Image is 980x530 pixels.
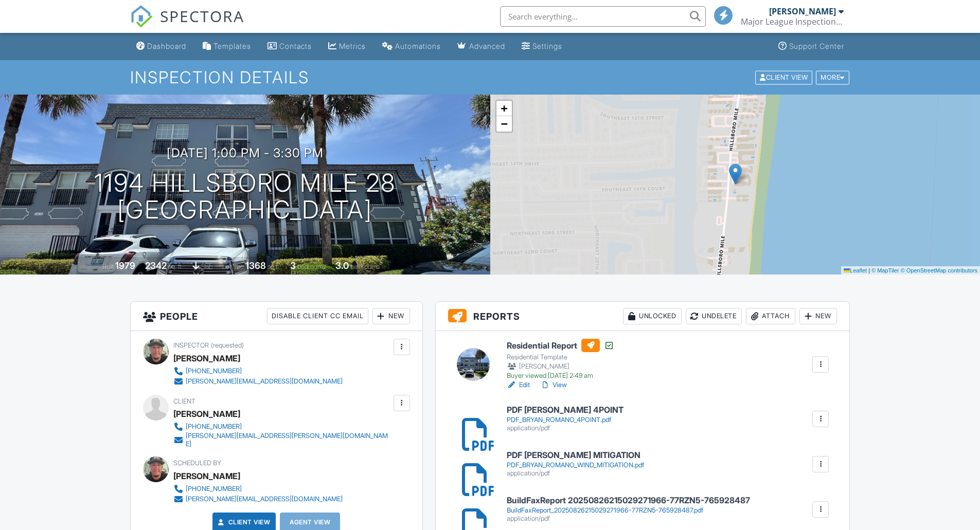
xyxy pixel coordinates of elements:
[507,515,750,523] div: application/pdf
[324,37,370,56] a: Metrics
[173,484,343,494] a: [PHONE_NUMBER]
[173,494,343,504] a: [PERSON_NAME][EMAIL_ADDRESS][DOMAIN_NAME]
[186,432,391,448] div: [PERSON_NAME][EMAIL_ADDRESS][PERSON_NAME][DOMAIN_NAME]
[297,263,326,270] span: bedrooms
[799,308,837,324] div: New
[507,406,623,432] a: PDF [PERSON_NAME] 4POINT PDF_BRYAN_ROMANO_4POINT.pdf application/pdf
[746,308,795,324] div: Attach
[173,459,221,467] span: Scheduled By
[132,37,190,56] a: Dashboard
[372,308,410,324] div: New
[755,70,812,84] div: Client View
[501,102,507,115] span: +
[686,308,742,324] div: Undelete
[507,416,623,424] div: PDF_BRYAN_ROMANO_4POINT.pdf
[469,42,505,50] div: Advanced
[507,361,614,372] div: [PERSON_NAME]
[789,42,844,50] div: Support Center
[868,267,870,273] span: |
[507,372,614,380] div: Buyer viewed [DATE] 2:49 am
[147,42,186,50] div: Dashboard
[173,422,391,432] a: [PHONE_NUMBER]
[102,263,114,270] span: Built
[754,73,815,81] a: Client View
[507,461,644,469] div: PDF_BRYAN_ROMANO_WIND_MITIGATION.pdf
[350,263,380,270] span: bathrooms
[145,260,167,271] div: 2342
[500,6,706,27] input: Search everything...
[173,406,240,422] div: [PERSON_NAME]
[816,70,849,84] div: More
[507,496,750,505] h6: BuildFaxReport 20250826215029271966-77RZN5-765928487
[774,37,848,56] a: Support Center
[844,267,867,273] a: Leaflet
[173,468,240,484] div: [PERSON_NAME]
[290,260,296,271] div: 3
[160,5,244,27] span: SPECTORA
[507,353,614,361] div: Residential Template
[211,341,244,349] span: (requested)
[245,260,266,271] div: 1368
[741,16,844,27] div: Major League Inspections LLC
[395,42,441,50] div: Automations
[173,432,391,448] a: [PERSON_NAME][EMAIL_ADDRESS][PERSON_NAME][DOMAIN_NAME]
[453,37,509,56] a: Advanced
[201,263,212,270] span: slab
[130,14,244,35] a: SPECTORA
[540,380,567,390] a: View
[279,42,312,50] div: Contacts
[507,496,750,522] a: BuildFaxReport 20250826215029271966-77RZN5-765928487 BuildFaxReport_20250826215029271966-77RZN5-7...
[501,117,507,130] span: −
[901,267,977,273] a: © OpenStreetMap contributors
[222,263,244,270] span: Lot Size
[94,170,396,224] h1: 1194 Hillsboro Mile 28 [GEOGRAPHIC_DATA]
[173,376,343,387] a: [PERSON_NAME][EMAIL_ADDRESS][DOMAIN_NAME]
[267,308,368,324] div: Disable Client CC Email
[186,367,242,375] div: [PHONE_NUMBER]
[130,68,850,86] h1: Inspection Details
[496,116,512,132] a: Zoom out
[173,366,343,376] a: [PHONE_NUMBER]
[216,517,271,527] a: Client View
[173,397,195,405] span: Client
[186,377,343,386] div: [PERSON_NAME][EMAIL_ADDRESS][DOMAIN_NAME]
[167,146,324,160] h3: [DATE] 1:00 pm - 3:30 pm
[729,163,742,185] img: Marker
[507,469,644,478] div: application/pdf
[623,308,682,324] div: Unlocked
[335,260,349,271] div: 3.0
[263,37,316,56] a: Contacts
[507,424,623,432] div: application/pdf
[130,5,153,28] img: The Best Home Inspection Software - Spectora
[268,263,280,270] span: sq.ft.
[131,302,422,331] h3: People
[186,423,242,431] div: [PHONE_NUMBER]
[436,302,850,331] h3: Reports
[213,42,251,50] div: Templates
[168,263,183,270] span: sq. ft.
[199,37,255,56] a: Templates
[507,339,614,380] a: Residential Report Residential Template [PERSON_NAME] Buyer viewed [DATE] 2:49 am
[378,37,445,56] a: Automations (Basic)
[507,406,623,415] h6: PDF [PERSON_NAME] 4POINT
[186,495,343,503] div: [PERSON_NAME][EMAIL_ADDRESS][DOMAIN_NAME]
[186,485,242,493] div: [PHONE_NUMBER]
[496,101,512,116] a: Zoom in
[115,260,135,271] div: 1979
[173,351,240,366] div: [PERSON_NAME]
[507,506,750,515] div: BuildFaxReport_20250826215029271966-77RZN5-765928487.pdf
[871,267,899,273] a: © MapTiler
[518,37,566,56] a: Settings
[173,341,209,349] span: Inspector
[769,6,836,16] div: [PERSON_NAME]
[507,339,614,352] h6: Residential Report
[507,451,644,460] h6: PDF [PERSON_NAME] MITIGATION
[532,42,562,50] div: Settings
[507,451,644,477] a: PDF [PERSON_NAME] MITIGATION PDF_BRYAN_ROMANO_WIND_MITIGATION.pdf application/pdf
[507,380,530,390] a: Edit
[339,42,366,50] div: Metrics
